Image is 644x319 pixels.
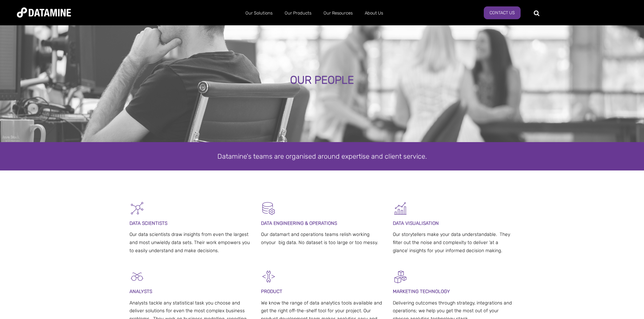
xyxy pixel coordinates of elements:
[393,231,515,255] p: Our storytellers make your data understandable. They filter out the noise and complexity to deliv...
[217,152,427,160] span: Datamine's teams are organised around expertise and client service.
[393,201,408,216] img: Graph 5
[393,220,439,226] span: DATA VISUALISATION
[317,4,359,22] a: Our Resources
[261,201,276,216] img: Datamart
[129,269,145,284] img: Analysts
[393,269,408,284] img: Digital Activation
[261,220,337,226] span: DATA ENGINEERING & OPERATIONS
[359,4,389,22] a: About Us
[17,7,71,18] img: Datamine
[73,74,571,86] div: OUR PEOPLE
[261,231,383,247] p: Our datamart and operations teams relish working onyour big data. No dataset is too large or too ...
[239,4,279,22] a: Our Solutions
[484,6,521,19] a: Contact us
[279,4,317,22] a: Our Products
[129,231,252,255] p: Our data scientists draw insights from even the largest and most unwieldy data sets. Their work e...
[129,220,167,226] span: DATA SCIENTISTS
[129,201,145,216] img: Graph - Network
[261,269,276,284] img: Development
[129,289,152,294] span: ANALYSTS
[261,289,282,294] span: PRODUCT
[393,289,450,294] span: MARKETING TECHNOLOGY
